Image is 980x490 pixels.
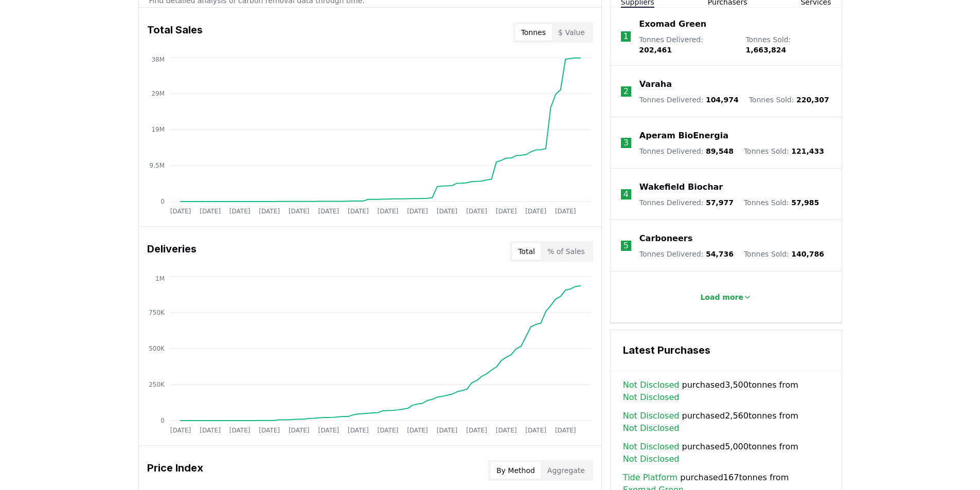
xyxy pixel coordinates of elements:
tspan: [DATE] [525,208,546,215]
span: 57,985 [791,198,819,207]
tspan: 1M [155,275,165,282]
p: Tonnes Delivered : [639,146,734,156]
h3: Latest Purchases [623,342,829,358]
tspan: [DATE] [407,208,428,215]
span: 140,786 [791,250,824,258]
tspan: 9.5M [149,162,164,169]
tspan: 38M [151,56,165,63]
tspan: 29M [151,90,165,97]
tspan: [DATE] [436,208,457,215]
tspan: [DATE] [555,427,576,434]
p: Tonnes Sold : [744,146,824,156]
h3: Deliveries [147,241,197,262]
tspan: [DATE] [259,208,280,215]
tspan: [DATE] [348,208,369,215]
a: Varaha [639,78,672,90]
h3: Total Sales [147,22,203,43]
p: Tonnes Delivered : [639,249,734,259]
tspan: [DATE] [259,427,280,434]
tspan: [DATE] [170,208,191,215]
tspan: [DATE] [288,427,309,434]
tspan: [DATE] [318,427,339,434]
tspan: [DATE] [555,208,576,215]
a: Aperam BioEnergia [639,130,728,142]
tspan: 750K [149,309,165,316]
span: purchased 5,000 tonnes from [623,441,829,465]
span: 202,461 [639,46,672,54]
a: Not Disclosed [623,410,680,422]
tspan: [DATE] [318,208,339,215]
tspan: [DATE] [407,427,428,434]
button: Aggregate [541,462,591,479]
span: 121,433 [791,147,824,155]
p: Load more [700,292,743,302]
span: 1,663,824 [745,46,786,54]
span: 220,307 [796,96,829,104]
span: 104,974 [706,96,739,104]
tspan: [DATE] [377,208,398,215]
tspan: [DATE] [200,427,221,434]
span: 89,548 [706,147,734,155]
p: 3 [623,137,629,149]
a: Wakefield Biochar [639,181,723,193]
a: Tide Platform [623,471,678,484]
span: 57,977 [706,198,734,207]
tspan: [DATE] [229,208,250,215]
tspan: [DATE] [377,427,398,434]
button: Tonnes [515,24,552,41]
span: purchased 3,500 tonnes from [623,379,829,404]
tspan: [DATE] [495,208,516,215]
tspan: [DATE] [525,427,546,434]
button: Total [512,243,541,260]
tspan: [DATE] [200,208,221,215]
p: Tonnes Sold : [749,95,829,105]
tspan: 250K [149,381,165,388]
p: Tonnes Sold : [745,34,831,55]
button: $ Value [552,24,591,41]
tspan: [DATE] [170,427,191,434]
a: Not Disclosed [623,441,680,453]
a: Carboneers [639,232,692,245]
tspan: [DATE] [495,427,516,434]
a: Not Disclosed [623,379,680,391]
button: By Method [490,462,541,479]
tspan: [DATE] [229,427,250,434]
tspan: [DATE] [436,427,457,434]
tspan: [DATE] [466,208,487,215]
p: 2 [623,85,629,98]
a: Not Disclosed [623,391,680,404]
p: Tonnes Delivered : [639,197,734,208]
p: 1 [623,30,628,43]
tspan: [DATE] [466,427,487,434]
tspan: 19M [151,126,165,133]
tspan: 500K [149,345,165,352]
p: Tonnes Delivered : [639,34,735,55]
tspan: [DATE] [348,427,369,434]
tspan: 0 [161,198,165,205]
p: Tonnes Sold : [744,249,824,259]
h3: Price Index [147,460,203,481]
a: Not Disclosed [623,422,680,434]
p: 4 [623,188,629,201]
button: % of Sales [541,243,591,260]
p: Tonnes Delivered : [639,95,739,105]
a: Not Disclosed [623,453,680,465]
button: Load more [692,287,760,307]
tspan: 0 [161,417,165,424]
p: Tonnes Sold : [744,197,819,208]
p: 5 [623,240,629,252]
span: 54,736 [706,250,734,258]
a: Exomad Green [639,18,706,30]
tspan: [DATE] [288,208,309,215]
span: purchased 2,560 tonnes from [623,410,829,434]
